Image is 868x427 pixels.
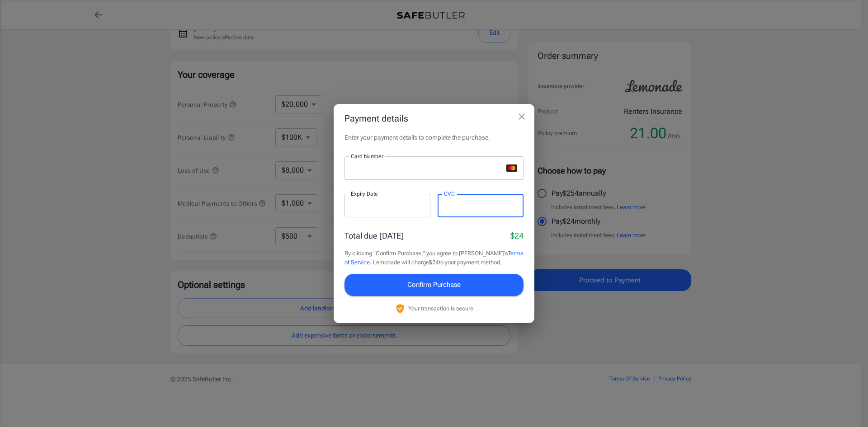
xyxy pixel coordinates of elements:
label: Card Number [351,152,383,160]
h2: Payment details [334,104,534,133]
p: Enter your payment details to complete the purchase. [344,133,524,142]
p: Total due [DATE] [344,230,404,242]
svg: mastercard [506,164,517,172]
label: CVC [444,190,455,197]
p: By clicking "Confirm Purchase," you agree to [PERSON_NAME]'s . Lemonade will charge $24 to your p... [344,249,524,267]
p: $24 [510,230,524,242]
iframe: Secure card number input frame [351,164,503,173]
button: close [513,108,531,126]
span: Confirm Purchase [407,279,461,291]
iframe: Secure expiration date input frame [351,202,424,210]
iframe: Secure CVC input frame [444,202,517,210]
p: Your transaction is secure [408,304,473,313]
a: Terms of Service [344,250,523,266]
button: Confirm Purchase [344,274,524,296]
label: Expiry Date [351,190,378,197]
